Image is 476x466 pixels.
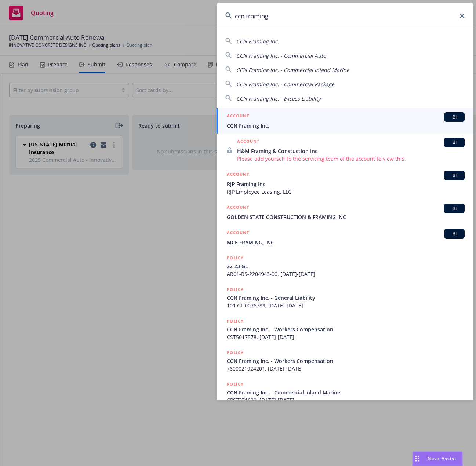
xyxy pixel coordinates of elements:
[227,286,244,293] h5: POLICY
[236,38,279,45] span: CCN Framing Inc.
[237,138,259,146] h5: ACCOUNT
[227,357,465,365] span: CCN Framing Inc. - Workers Compensation
[227,112,249,121] h5: ACCOUNT
[227,325,465,333] span: CCN Framing Inc. - Workers Compensation
[227,239,465,246] span: MCE FRAMING, INC
[227,229,249,238] h5: ACCOUNT
[447,230,462,237] span: BI
[217,225,473,250] a: ACCOUNTBIMCE FRAMING, INC
[227,188,465,196] span: RJP Employee Leasing, LLC
[227,317,244,325] h5: POLICY
[227,389,465,396] span: CCN Framing Inc. - Commercial Inland Marine
[227,171,249,179] h5: ACCOUNT
[237,155,465,163] span: Please add yourself to the servicing team of the account to view this.
[447,139,462,146] span: BI
[447,205,462,212] span: BI
[236,66,349,73] span: CCN Framing Inc. - Commercial Inland Marine
[217,3,473,29] input: Search...
[217,313,473,345] a: POLICYCCN Framing Inc. - Workers CompensationCST5017578, [DATE]-[DATE]
[217,345,473,376] a: POLICYCCN Framing Inc. - Workers Compensation7600021924201, [DATE]-[DATE]
[227,302,465,309] span: 101 GL 0076789, [DATE]-[DATE]
[447,114,462,120] span: BI
[227,204,249,212] h5: ACCOUNT
[237,147,465,155] span: H&M Framing & Constuction Inc
[236,81,334,88] span: CCN Framing Inc. - Commercial Package
[217,376,473,408] a: POLICYCCN Framing Inc. - Commercial Inland MarineCPS7371629, [DATE]-[DATE]
[217,200,473,225] a: ACCOUNTBIGOLDEN STATE CONSTRUCTION & FRAMING INC
[217,250,473,282] a: POLICY22 23 GLAR01-RS-2204943-00, [DATE]-[DATE]
[217,167,473,200] a: ACCOUNTBIRJP Framing IncRJP Employee Leasing, LLC
[447,172,462,179] span: BI
[227,262,465,270] span: 22 23 GL
[217,108,473,134] a: ACCOUNTBICCN Framing Inc.
[227,365,465,372] span: 7600021924201, [DATE]-[DATE]
[413,452,422,466] div: Drag to move
[227,381,244,388] h5: POLICY
[236,95,320,102] span: CCN Framing Inc. - Excess Liability
[227,180,465,188] span: RJP Framing Inc
[227,333,465,341] span: CST5017578, [DATE]-[DATE]
[227,213,465,221] span: GOLDEN STATE CONSTRUCTION & FRAMING INC
[227,254,244,262] h5: POLICY
[217,282,473,313] a: POLICYCCN Framing Inc. - General Liability101 GL 0076789, [DATE]-[DATE]
[428,455,457,462] span: Nova Assist
[227,270,465,278] span: AR01-RS-2204943-00, [DATE]-[DATE]
[227,294,465,302] span: CCN Framing Inc. - General Liability
[227,122,465,130] span: CCN Framing Inc.
[412,451,463,466] button: Nova Assist
[227,396,465,404] span: CPS7371629, [DATE]-[DATE]
[236,52,326,59] span: CCN Framing Inc. - Commercial Auto
[217,134,473,167] a: ACCOUNTBIH&M Framing & Constuction IncPlease add yourself to the servicing team of the account to...
[227,349,244,356] h5: POLICY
